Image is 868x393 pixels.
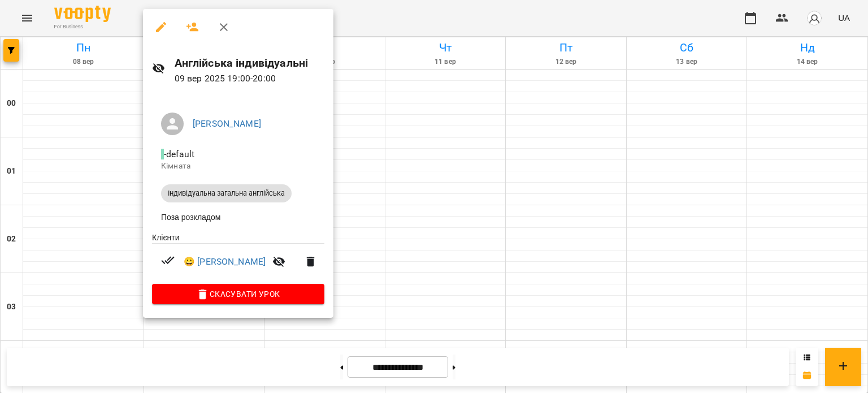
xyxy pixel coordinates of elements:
[175,72,324,85] p: 09 вер 2025 19:00 - 20:00
[152,207,324,227] li: Поза розкладом
[161,149,197,159] span: - default
[193,118,261,129] a: [PERSON_NAME]
[152,284,324,304] button: Скасувати Урок
[161,161,315,172] p: Кімната
[161,287,315,301] span: Скасувати Урок
[152,232,324,284] ul: Клієнти
[161,188,292,198] span: Індивідуальна загальна англійська
[161,253,175,267] svg: Візит сплачено
[175,54,324,72] h6: Англійська індивідуальні
[184,255,266,269] a: 😀 [PERSON_NAME]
